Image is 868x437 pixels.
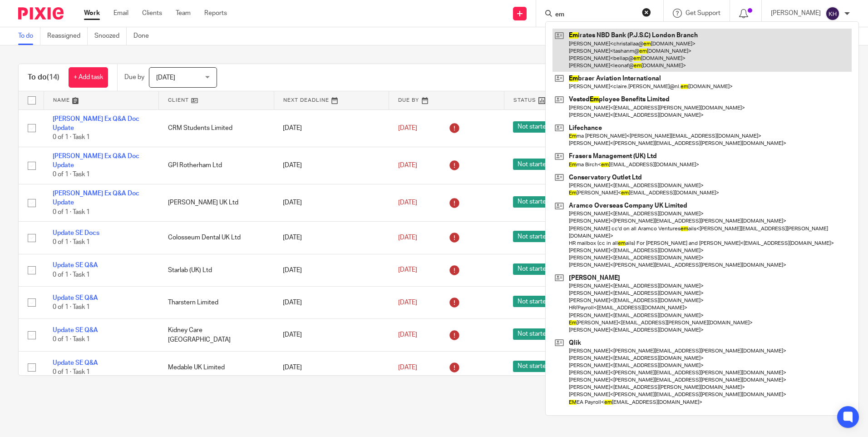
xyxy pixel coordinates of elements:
span: 0 of 1 · Task 1 [53,337,90,343]
span: Not started [513,121,554,133]
td: [DATE] [274,319,389,351]
span: [DATE] [398,267,417,273]
button: Clear [642,8,651,17]
span: (14) [47,74,59,81]
td: [DATE] [274,184,389,221]
td: [DATE] [274,254,389,286]
a: Reports [204,9,227,18]
td: CRM Students Limited [159,109,274,147]
td: [DATE] [274,147,389,184]
span: Not started [513,196,554,208]
td: [DATE] [274,286,389,318]
td: Medable UK Limited [159,351,274,383]
td: [DATE] [274,222,389,254]
span: 0 of 1 · Task 1 [53,172,90,178]
span: [DATE] [156,74,175,81]
span: Not started [513,361,554,372]
span: Not started [513,159,554,170]
a: Snoozed [94,27,127,45]
a: Update SE Q&A [53,262,98,268]
span: 0 of 1 · Task 1 [53,134,90,140]
a: Done [133,27,156,45]
a: To do [18,27,40,45]
td: Kidney Care [GEOGRAPHIC_DATA] [159,319,274,351]
a: Update SE Q&A [53,295,98,301]
span: [DATE] [398,299,417,306]
h1: To do [28,73,59,82]
td: GPI Rotherham Ltd [159,147,274,184]
span: 0 of 1 · Task 1 [53,239,90,245]
p: Due by [124,73,144,82]
td: [DATE] [274,109,389,147]
span: Not started [513,231,554,242]
span: Not started [513,328,554,340]
span: [DATE] [398,332,417,338]
p: [PERSON_NAME] [771,9,821,18]
span: Get Support [686,10,720,16]
span: [DATE] [398,234,417,241]
span: Not started [513,263,554,275]
a: Clients [142,9,162,18]
a: Update SE Q&A [53,327,98,333]
a: Update SE Docs [53,230,99,236]
span: [DATE] [398,125,417,131]
a: [PERSON_NAME] Ex Q&A Doc Update [53,116,139,131]
td: Starlab (UK) Ltd [159,254,274,286]
span: Not started [513,296,554,307]
span: 0 of 1 · Task 1 [53,369,90,375]
td: Colosseum Dental UK Ltd [159,222,274,254]
a: [PERSON_NAME] Ex Q&A Doc Update [53,190,139,206]
a: Reassigned [47,27,88,45]
td: [DATE] [274,351,389,383]
td: Tharstern Limited [159,286,274,318]
a: Update SE Q&A [53,360,98,366]
a: [PERSON_NAME] Ex Q&A Doc Update [53,153,139,169]
span: [DATE] [398,162,417,169]
a: Email [113,9,128,18]
input: Search [554,11,636,19]
img: svg%3E [825,6,840,21]
td: [PERSON_NAME] UK Ltd [159,184,274,221]
span: 0 of 1 · Task 1 [53,272,90,278]
span: 0 of 1 · Task 1 [53,209,90,215]
span: [DATE] [398,364,417,371]
a: Team [176,9,191,18]
span: 0 of 1 · Task 1 [53,304,90,310]
a: Work [84,9,100,18]
a: + Add task [69,67,108,88]
span: [DATE] [398,199,417,206]
img: Pixie [18,7,64,20]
